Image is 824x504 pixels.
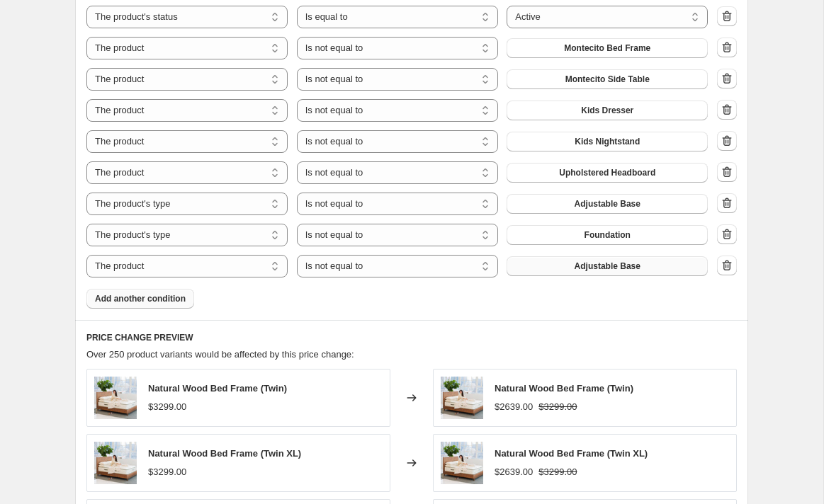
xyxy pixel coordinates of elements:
[495,465,533,479] div: $2639.00
[441,442,483,484] img: NaturalWoodBedFrame1_80x.jpg
[495,448,648,459] span: Natural Wood Bed Frame (Twin XL)
[538,400,577,414] strike: $3299.00
[507,225,708,245] button: Foundation
[507,194,708,214] button: Adjustable Base
[148,448,301,459] span: Natural Wood Bed Frame (Twin XL)
[538,465,577,479] strike: $3299.00
[564,42,650,54] span: Montecito Bed Frame
[148,465,186,479] div: $3299.00
[575,136,640,147] span: Kids Nightstand
[495,400,533,414] div: $2639.00
[507,38,708,58] button: Montecito Bed Frame
[86,289,194,309] button: Add another condition
[565,74,650,85] span: Montecito Side Table
[507,69,708,89] button: Montecito Side Table
[94,442,137,484] img: NaturalWoodBedFrame1_80x.jpg
[507,256,708,276] button: Adjustable Base
[559,167,655,178] span: Upholstered Headboard
[575,260,640,272] span: Adjustable Base
[495,383,633,394] span: Natural Wood Bed Frame (Twin)
[575,198,640,210] span: Adjustable Base
[507,132,708,151] button: Kids Nightstand
[86,332,737,343] h6: PRICE CHANGE PREVIEW
[585,229,631,241] span: Foundation
[507,101,708,120] button: Kids Dresser
[148,383,287,394] span: Natural Wood Bed Frame (Twin)
[95,293,186,304] span: Add another condition
[148,400,186,414] div: $3299.00
[86,349,354,360] span: Over 250 product variants would be affected by this price change:
[94,377,137,419] img: NaturalWoodBedFrame1_80x.jpg
[581,105,633,116] span: Kids Dresser
[507,163,708,183] button: Upholstered Headboard
[441,377,483,419] img: NaturalWoodBedFrame1_80x.jpg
